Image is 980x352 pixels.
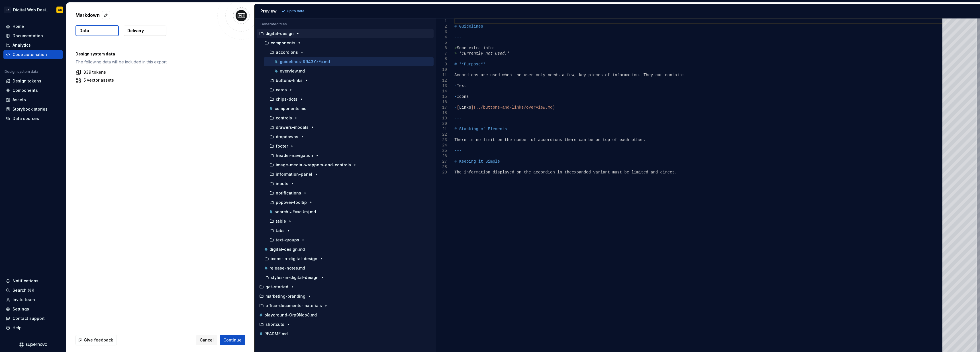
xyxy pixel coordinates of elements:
[276,116,292,120] p: controls
[436,78,447,83] div: 12
[13,297,35,303] div: Invite team
[271,41,295,45] p: components
[124,26,166,36] button: Delivery
[262,218,434,224] button: table
[13,33,43,39] div: Documentation
[436,67,447,73] div: 10
[436,164,447,170] div: 28
[262,237,434,243] button: text-groups
[5,69,38,74] div: Design system data
[436,62,447,67] div: 9
[275,210,316,214] p: search-JEvxcUmj.md
[436,51,447,56] div: 7
[13,106,48,112] div: Storybook stories
[13,116,39,121] div: Data sources
[257,312,434,318] button: playground-Orp9Ndo8.md
[454,24,483,29] span: # Guidelines
[13,88,38,93] div: Components
[436,127,447,132] div: 21
[259,256,434,262] button: icons-in-digital-design
[280,59,330,64] p: guidelines-R943YzFc.md
[3,305,63,314] a: Settings
[262,227,434,234] button: tabs
[262,199,434,206] button: popover-tooltip
[436,105,447,110] div: 17
[79,28,89,34] p: Data
[127,28,144,34] p: Delivery
[260,22,430,26] p: Generated files
[459,105,471,110] span: Links
[571,170,677,175] span: expanded variant must be limited and direct.
[13,306,29,312] div: Settings
[275,106,307,111] p: components.md
[287,9,305,13] p: Up to date
[269,266,305,270] p: release-notes.md
[13,278,38,284] div: Notifications
[83,69,106,75] p: 339 tokens
[276,88,287,92] p: cards
[454,84,457,88] span: -
[280,69,305,73] p: overview.md
[257,30,434,37] button: digital-design
[84,337,113,343] span: Give feedback
[3,114,63,123] a: Data sources
[276,200,307,205] p: popover-tooltip
[436,116,447,121] div: 19
[436,132,447,137] div: 22
[260,8,277,14] div: Preview
[436,29,447,35] div: 3
[13,97,26,103] div: Assets
[262,87,434,93] button: cards
[276,125,309,130] p: drawers-modals
[276,219,286,223] p: table
[13,287,34,293] div: Search ⌘K
[3,323,63,332] button: Help
[454,94,457,99] span: -
[436,24,447,29] div: 2
[266,303,322,308] p: office-documents-materials
[276,97,297,102] p: chips-dots
[436,121,447,127] div: 20
[276,134,298,139] p: dropdowns
[454,138,574,142] span: There is no limit on the number of accordions ther
[75,51,242,57] p: Design system data
[276,191,301,195] p: notifications
[436,35,447,40] div: 4
[259,265,434,271] button: release-notes.md
[266,285,288,289] p: get-started
[276,181,288,186] p: inputs
[262,49,434,55] button: accordions
[454,73,574,77] span: Accordions are used when the user only needs a few
[257,321,434,328] button: shortcuts
[459,51,509,56] span: *Currently not used.*
[196,335,217,345] button: Cancel
[436,137,447,143] div: 23
[3,31,63,40] a: Documentation
[262,124,434,131] button: drawers-modals
[262,115,434,121] button: controls
[436,170,447,175] div: 29
[3,286,63,295] button: Search ⌘K
[262,190,434,196] button: notifications
[3,95,63,104] a: Assets
[262,181,434,187] button: inputs
[436,83,447,89] div: 13
[3,105,63,114] a: Storybook stories
[436,73,447,78] div: 11
[75,25,119,36] button: Data
[271,256,317,261] p: icons-in-digital-design
[75,335,117,345] button: Give feedback
[262,134,434,140] button: dropdowns
[262,105,434,112] button: components.md
[454,127,507,131] span: # Stacking of Elements
[1,4,65,16] button: TADigital Web DesignAK
[436,148,447,154] div: 25
[457,46,495,50] span: Some extra info:
[457,105,459,110] span: [
[3,50,63,59] a: Code automation
[276,238,299,242] p: text-groups
[436,45,447,51] div: 6
[257,303,434,309] button: office-documents-materials
[457,84,466,88] span: Text
[75,12,100,18] p: Markdown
